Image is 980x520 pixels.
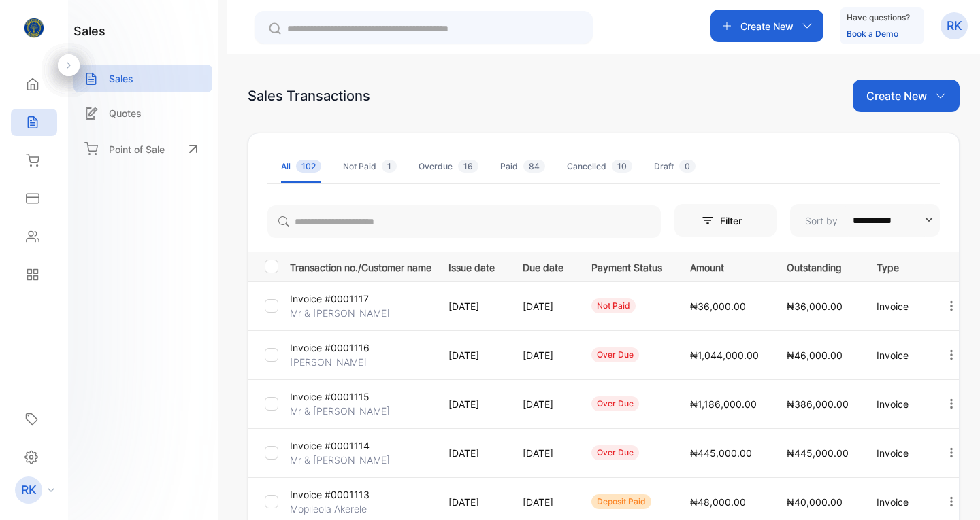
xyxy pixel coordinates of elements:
p: Mr & [PERSON_NAME] [290,306,390,320]
p: Invoice [877,299,917,313]
div: Overdue [419,160,478,173]
span: 84 [523,160,545,173]
img: logo [24,18,44,38]
p: Create New [740,19,794,33]
p: Mopileola Akerele [290,502,367,516]
span: ₦36,000.00 [787,300,843,312]
button: Create New [710,10,823,42]
p: [DATE] [523,397,563,411]
p: Sales [109,71,133,86]
p: Have questions? [847,11,910,24]
p: Payment Status [591,258,662,275]
div: Not Paid [343,160,397,173]
p: Type [877,258,917,275]
p: Invoice #0001114 [290,438,370,453]
a: Book a Demo [847,29,898,39]
button: Create New [853,80,960,112]
p: [DATE] [448,348,495,362]
p: Mr & [PERSON_NAME] [290,453,390,467]
span: ₦445,000.00 [690,447,752,459]
p: Point of Sale [109,142,165,156]
p: Invoice [877,397,917,411]
div: deposit paid [591,494,651,509]
button: RK [941,10,968,42]
div: over due [591,396,639,411]
span: ₦46,000.00 [787,349,843,361]
span: 16 [458,160,478,173]
p: [DATE] [523,495,563,509]
span: ₦1,186,000.00 [690,398,757,410]
div: All [281,160,321,173]
p: Quotes [109,106,142,120]
h1: sales [73,22,105,40]
p: [DATE] [523,348,563,362]
p: Invoice #0001116 [290,341,370,355]
div: Draft [654,160,696,173]
p: Transaction no./Customer name [290,258,431,275]
p: [DATE] [448,299,495,313]
div: Sales Transactions [248,86,370,106]
a: Quotes [73,99,212,127]
p: RK [947,17,962,35]
p: Invoice #0001115 [290,389,370,404]
a: Point of Sale [73,134,212,164]
p: Issue date [448,258,495,275]
p: [PERSON_NAME] [290,355,367,369]
span: ₦48,000.00 [690,496,746,508]
p: Invoice #0001117 [290,292,369,306]
p: Invoice #0001113 [290,487,370,502]
p: Invoice [877,495,917,509]
p: Due date [523,258,563,275]
span: ₦1,044,000.00 [690,349,759,361]
div: Cancelled [567,160,632,173]
div: Paid [500,160,545,173]
p: [DATE] [448,397,495,411]
p: [DATE] [523,299,563,313]
p: Create New [866,88,927,104]
p: Invoice [877,348,917,362]
span: ₦40,000.00 [787,496,843,508]
span: ₦386,000.00 [787,398,849,410]
span: 10 [612,160,632,173]
p: Amount [690,258,759,275]
span: ₦36,000.00 [690,300,746,312]
p: Outstanding [787,258,849,275]
div: over due [591,347,639,362]
a: Sales [73,65,212,92]
p: Invoice [877,446,917,460]
button: Sort by [790,204,940,237]
span: 102 [296,160,321,173]
p: Sort by [805,213,838,228]
p: Mr & [PERSON_NAME] [290,404,390,418]
span: 1 [382,160,397,173]
span: ₦445,000.00 [787,447,849,459]
p: [DATE] [523,446,563,460]
p: [DATE] [448,495,495,509]
p: [DATE] [448,446,495,460]
p: RK [21,481,37,499]
div: not paid [591,298,636,313]
span: 0 [679,160,696,173]
div: over due [591,445,639,460]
